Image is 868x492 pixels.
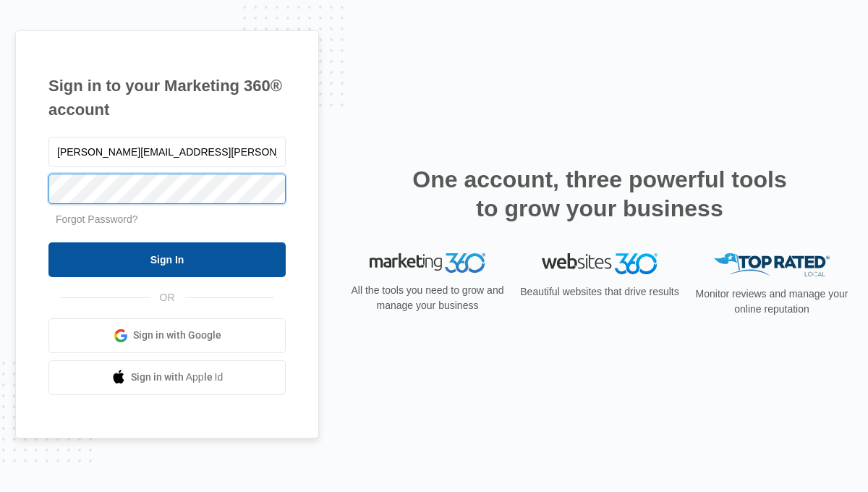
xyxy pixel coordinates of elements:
[408,165,791,223] h2: One account, three powerful tools to grow your business
[48,74,286,122] h1: Sign in to your Marketing 360® account
[370,253,485,273] img: Marketing 360
[48,360,286,395] a: Sign in with Apple Id
[56,213,138,225] a: Forgot Password?
[48,137,286,167] input: Email
[691,287,853,317] p: Monitor reviews and manage your online reputation
[346,283,509,313] p: All the tools you need to grow and manage your business
[714,253,830,277] img: Top Rated Local
[133,328,221,343] span: Sign in with Google
[48,318,286,353] a: Sign in with Google
[150,290,185,305] span: OR
[519,284,681,300] p: Beautiful websites that drive results
[131,370,224,385] span: Sign in with Apple Id
[48,242,286,277] input: Sign In
[542,253,658,274] img: Websites 360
